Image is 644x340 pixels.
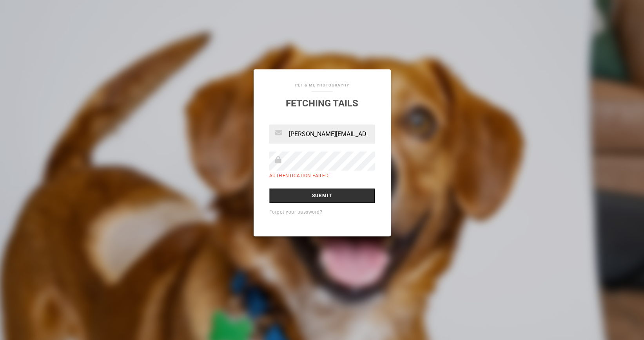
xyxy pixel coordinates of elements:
a: Fetching Tails [286,98,358,109]
a: Pet & Me Photography [295,83,349,87]
input: Email [269,124,375,144]
a: Forgot your password? [269,209,323,215]
input: Submit [269,188,375,203]
label: Authentication failed. [269,173,330,178]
